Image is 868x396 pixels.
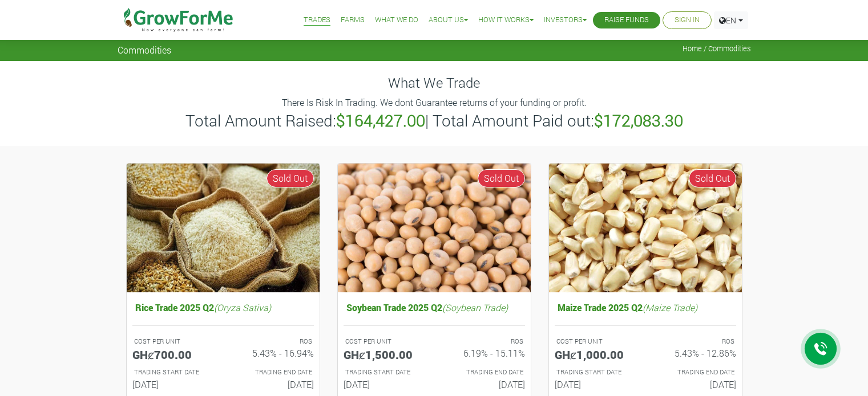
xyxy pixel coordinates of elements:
a: About Us [429,14,468,26]
span: Sold Out [267,169,314,187]
p: COST PER UNIT [556,337,635,346]
img: growforme image [338,164,531,293]
h5: GHȼ1,000.00 [555,348,637,361]
h3: Total Amount Raised: | Total Amount Paid out: [119,111,749,130]
b: $164,427.00 [336,110,425,131]
h5: Soybean Trade 2025 Q2 [344,299,525,316]
a: Farms [341,14,365,26]
p: Estimated Trading Start Date [345,368,424,377]
p: Estimated Trading End Date [445,368,523,377]
i: (Maize Trade) [643,301,697,313]
h6: 5.43% - 16.94% [232,348,314,358]
h5: GHȼ700.00 [132,348,215,361]
h6: [DATE] [654,379,736,390]
a: EN [714,11,748,29]
h6: [DATE] [555,379,637,390]
a: Raise Funds [604,14,649,26]
img: growforme image [549,164,742,293]
a: How it Works [478,14,534,26]
p: Estimated Trading Start Date [556,368,635,377]
span: Sold Out [478,169,525,187]
h6: [DATE] [443,379,525,390]
a: Rice Trade 2025 Q2(Oryza Sativa) COST PER UNIT GHȼ700.00 ROS 5.43% - 16.94% TRADING START DATE [D... [132,299,314,394]
span: Home / Commodities [683,44,751,53]
img: growforme image [127,164,320,293]
p: COST PER UNIT [134,337,213,346]
i: (Soybean Trade) [442,301,508,313]
h6: [DATE] [232,379,314,390]
span: Commodities [118,44,171,55]
p: ROS [656,337,734,346]
h6: 5.43% - 12.86% [654,348,736,358]
a: Maize Trade 2025 Q2(Maize Trade) COST PER UNIT GHȼ1,000.00 ROS 5.43% - 12.86% TRADING START DATE ... [555,299,736,394]
h6: [DATE] [132,379,215,390]
p: ROS [233,337,312,346]
h6: 6.19% - 15.11% [443,348,525,358]
p: ROS [445,337,523,346]
a: Investors [544,14,587,26]
p: There Is Risk In Trading. We dont Guarantee returns of your funding or profit. [119,96,749,109]
i: (Oryza Sativa) [214,301,271,313]
a: Sign In [675,14,700,26]
h5: Maize Trade 2025 Q2 [555,299,736,316]
a: What We Do [375,14,418,26]
b: $172,083.30 [594,110,683,131]
h4: What We Trade [118,75,751,91]
h5: GHȼ1,500.00 [344,348,426,361]
h6: [DATE] [344,379,426,390]
p: Estimated Trading End Date [233,368,312,377]
p: Estimated Trading Start Date [134,368,213,377]
a: Trades [304,14,330,26]
a: Soybean Trade 2025 Q2(Soybean Trade) COST PER UNIT GHȼ1,500.00 ROS 6.19% - 15.11% TRADING START D... [344,299,525,394]
p: Estimated Trading End Date [656,368,734,377]
span: Sold Out [689,169,736,187]
p: COST PER UNIT [345,337,424,346]
h5: Rice Trade 2025 Q2 [132,299,314,316]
